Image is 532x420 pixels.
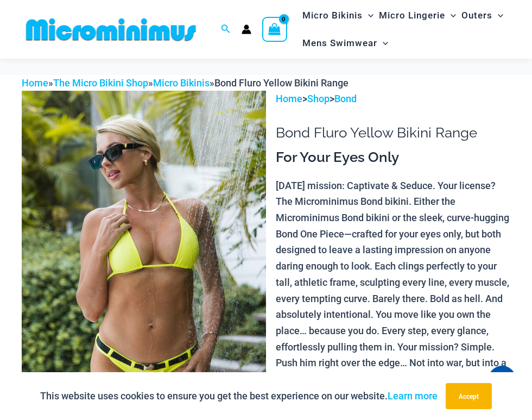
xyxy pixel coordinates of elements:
[276,148,510,167] h3: For Your Eyes Only
[363,2,373,29] span: Menu Toggle
[214,77,349,89] span: Bond Fluro Yellow Bikini Range
[334,93,357,104] a: Bond
[22,17,200,42] img: MM SHOP LOGO FLAT
[379,2,445,29] span: Micro Lingerie
[276,93,302,104] a: Home
[388,390,438,402] a: Learn more
[492,2,503,29] span: Menu Toggle
[53,77,148,89] a: The Micro Bikini Shop
[262,17,287,42] a: View Shopping Cart, empty
[307,93,330,104] a: Shop
[300,29,391,57] a: Mens SwimwearMenu ToggleMenu Toggle
[302,29,377,57] span: Mens Swimwear
[445,2,456,29] span: Menu Toggle
[377,29,388,57] span: Menu Toggle
[459,2,506,29] a: OutersMenu ToggleMenu Toggle
[276,124,510,141] h1: Bond Fluro Yellow Bikini Range
[153,77,210,89] a: Micro Bikinis
[40,388,438,404] p: This website uses cookies to ensure you get the best experience on our website.
[221,23,231,36] a: Search icon link
[242,24,251,34] a: Account icon link
[276,91,510,107] p: > >
[22,77,349,89] span: » » »
[300,2,376,29] a: Micro BikinisMenu ToggleMenu Toggle
[302,2,363,29] span: Micro Bikinis
[22,77,48,89] a: Home
[376,2,459,29] a: Micro LingerieMenu ToggleMenu Toggle
[446,383,492,409] button: Accept
[461,2,492,29] span: Outers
